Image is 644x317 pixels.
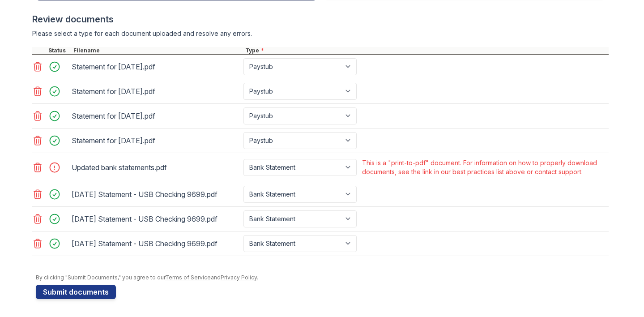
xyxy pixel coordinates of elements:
div: Updated bank statements.pdf [72,160,240,175]
div: Statement for [DATE].pdf [72,109,240,123]
div: [DATE] Statement - USB Checking 9699.pdf [72,212,240,226]
div: Statement for [DATE].pdf [72,60,240,74]
div: Review documents [32,13,609,26]
button: Submit documents [36,285,116,299]
div: [DATE] Statement - USB Checking 9699.pdf [72,236,240,251]
div: This is a "print-to-pdf" document. For information on how to properly download documents, see the... [362,158,607,176]
div: Statement for [DATE].pdf [72,84,240,99]
div: Statement for [DATE].pdf [72,133,240,148]
div: Filename [72,47,243,54]
a: Privacy Policy. [221,274,258,281]
div: [DATE] Statement - USB Checking 9699.pdf [72,187,240,201]
div: Type [243,47,609,54]
div: By clicking "Submit Documents," you agree to our and [36,274,609,281]
div: Please select a type for each document uploaded and resolve any errors. [32,29,609,38]
a: Terms of Service [165,274,211,281]
div: Status [47,47,72,54]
